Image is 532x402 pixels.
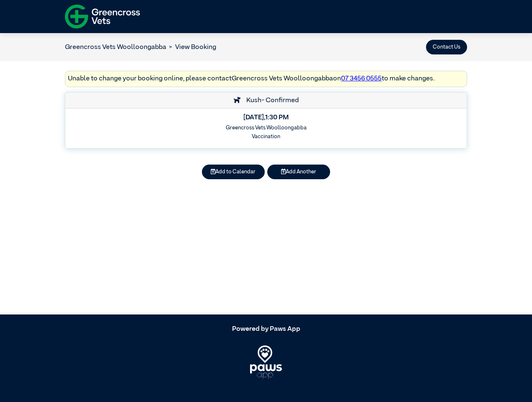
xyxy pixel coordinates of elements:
[71,134,461,140] h6: Vaccination
[426,40,467,54] button: Contact Us
[65,44,166,51] a: Greencross Vets Woolloongabba
[341,75,382,82] a: 07 3456 0555
[65,71,467,87] div: Unable to change your booking online, please contact Greencross Vets Woolloongabba on to make cha...
[65,42,216,52] nav: breadcrumb
[65,2,140,31] img: f-logo
[202,165,265,179] button: Add to Calendar
[261,97,299,104] span: - Confirmed
[242,97,261,104] span: Kush
[250,345,282,379] img: PawsApp
[71,114,461,122] h5: [DATE] , 1:30 PM
[71,125,461,131] h6: Greencross Vets Woolloongabba
[166,42,216,52] li: View Booking
[267,165,330,179] button: Add Another
[65,325,467,333] h5: Powered by Paws App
